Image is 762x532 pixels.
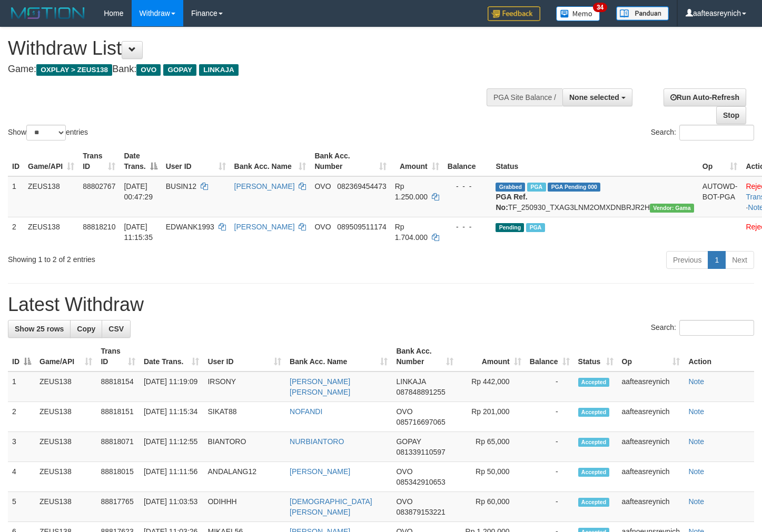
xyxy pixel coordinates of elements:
a: [PERSON_NAME] [290,467,350,476]
span: Accepted [578,438,610,447]
td: SIKAT88 [203,402,285,432]
td: ZEUS138 [35,402,96,432]
a: CSV [102,320,131,338]
td: aafteasreynich [618,432,685,462]
td: ZEUS138 [35,492,96,522]
th: Trans ID: activate to sort column ascending [96,342,140,372]
td: aafteasreynich [618,372,685,402]
div: - - - [448,181,488,192]
span: Accepted [578,498,610,507]
span: Accepted [578,378,610,387]
span: OVO [314,182,331,190]
span: Marked by aafsreyleap [527,183,546,192]
td: 88818071 [96,432,140,462]
td: AUTOWD-BOT-PGA [698,176,742,217]
span: 34 [593,3,607,12]
td: Rp 201,000 [458,402,526,432]
img: Feedback.jpg [488,6,540,21]
span: LINKAJA [396,377,425,386]
span: OVO [314,223,331,231]
td: ZEUS138 [35,432,96,462]
td: IRSONY [203,372,285,402]
td: 1 [8,372,35,402]
a: [PERSON_NAME] [234,223,295,231]
input: Search: [679,125,754,140]
td: 5 [8,492,35,522]
h1: Latest Withdraw [8,294,754,315]
span: CSV [108,325,124,333]
span: EDWANK1993 [166,223,214,231]
button: None selected [562,88,632,106]
td: [DATE] 11:03:53 [140,492,204,522]
span: BUSIN12 [166,182,196,190]
td: [DATE] 11:19:09 [140,372,204,402]
th: Action [684,342,754,372]
span: GOPAY [163,64,196,76]
span: Copy 082369454473 to clipboard [337,182,386,190]
th: Status: activate to sort column ascending [574,342,618,372]
span: PGA Pending [548,183,600,192]
td: ZEUS138 [24,176,78,217]
a: 1 [708,251,726,269]
a: [PERSON_NAME] [PERSON_NAME] [290,377,350,396]
td: ZEUS138 [24,217,78,247]
span: 88818210 [83,223,115,231]
img: MOTION_logo.png [8,5,88,21]
th: Op: activate to sort column ascending [698,146,742,176]
span: Accepted [578,408,610,417]
span: Show 25 rows [15,325,64,333]
td: ZEUS138 [35,372,96,402]
td: [DATE] 11:15:34 [140,402,204,432]
span: Rp 1.250.000 [395,182,428,201]
a: Next [725,251,754,269]
h4: Game: Bank: [8,64,498,75]
a: Note [688,467,704,476]
label: Show entries [8,125,88,140]
span: OVO [396,467,412,476]
span: Copy 089509511174 to clipboard [337,223,386,231]
th: Balance [443,146,492,176]
img: Button%20Memo.svg [556,6,600,21]
td: 88818154 [96,372,140,402]
th: Game/API: activate to sort column ascending [35,342,96,372]
div: - - - [448,222,488,232]
td: - [526,402,574,432]
td: 4 [8,462,35,492]
a: Show 25 rows [8,320,71,338]
td: 1 [8,176,24,217]
th: Bank Acc. Name: activate to sort column ascending [230,146,311,176]
td: TF_250930_TXAG3LNM2OMXDNBRJR2H [491,176,698,217]
td: 88818015 [96,462,140,492]
img: panduan.png [616,6,669,21]
th: Status [491,146,698,176]
span: Vendor URL: https://trx31.1velocity.biz [650,204,694,213]
td: 88818151 [96,402,140,432]
th: Trans ID: activate to sort column ascending [78,146,120,176]
input: Search: [679,320,754,336]
label: Search: [651,320,754,336]
span: Pending [496,223,524,232]
a: Note [688,377,704,386]
td: 2 [8,402,35,432]
select: Showentries [26,125,66,140]
span: Copy 083879153221 to clipboard [396,508,445,516]
span: Copy 085716697065 to clipboard [396,418,445,426]
td: 88817765 [96,492,140,522]
td: 3 [8,432,35,462]
th: Bank Acc. Name: activate to sort column ascending [285,342,392,372]
span: Copy 085342910653 to clipboard [396,478,445,486]
td: Rp 60,000 [458,492,526,522]
span: Copy 087848891255 to clipboard [396,388,445,396]
td: - [526,432,574,462]
td: [DATE] 11:11:56 [140,462,204,492]
td: Rp 50,000 [458,462,526,492]
span: Marked by aafnoeunsreypich [526,223,545,232]
span: OVO [396,407,412,416]
th: Op: activate to sort column ascending [618,342,685,372]
label: Search: [651,125,754,140]
th: User ID: activate to sort column ascending [203,342,285,372]
div: Showing 1 to 2 of 2 entries [8,250,310,265]
a: [DEMOGRAPHIC_DATA][PERSON_NAME] [290,497,372,516]
span: Copy 081339110597 to clipboard [396,448,445,456]
td: ZEUS138 [35,462,96,492]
